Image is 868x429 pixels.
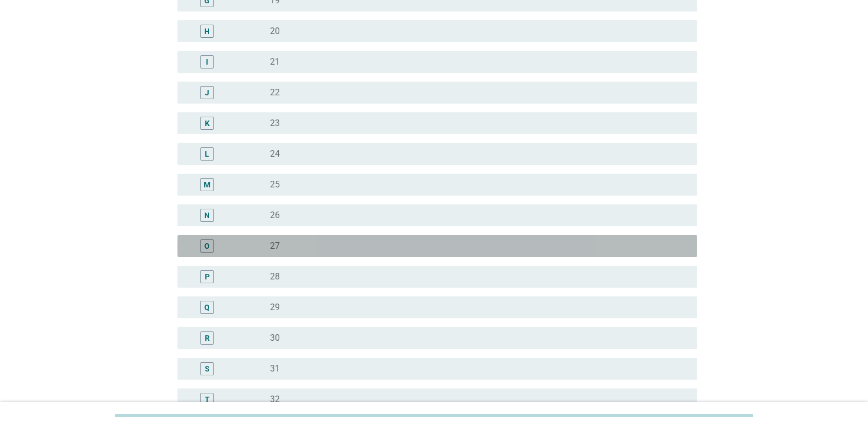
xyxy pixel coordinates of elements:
div: R [205,332,210,344]
div: Q [204,301,210,313]
div: M [204,179,210,190]
label: 27 [270,241,280,251]
label: 29 [270,302,280,313]
label: 26 [270,210,280,221]
div: J [205,87,209,98]
label: 25 [270,179,280,190]
div: N [204,209,210,221]
div: I [206,56,208,67]
label: 22 [270,87,280,98]
div: T [205,393,210,405]
div: L [205,148,209,159]
label: 32 [270,394,280,405]
label: 31 [270,363,280,374]
label: 28 [270,271,280,282]
div: O [204,240,210,251]
label: 20 [270,26,280,37]
label: 24 [270,148,280,159]
label: 30 [270,333,280,344]
div: P [205,271,210,282]
label: 23 [270,118,280,129]
label: 21 [270,56,280,67]
div: S [205,363,210,374]
div: H [204,25,210,37]
div: K [205,117,210,129]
